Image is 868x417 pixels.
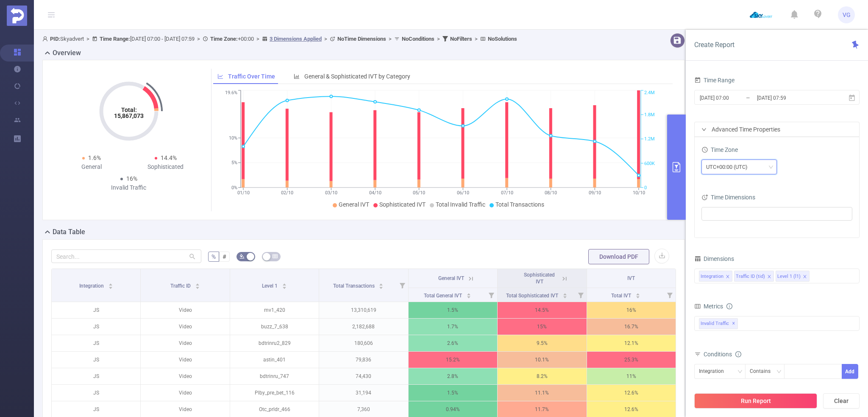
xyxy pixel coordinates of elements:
[230,335,319,351] p: bdtrinru2_829
[644,137,655,142] tspan: 1.2M
[333,283,376,289] span: Total Transactions
[53,227,85,237] h2: Data Table
[409,335,497,351] p: 2.6%
[337,36,386,42] b: No Time Dimensions
[545,190,557,196] tspan: 08/10
[501,190,513,196] tspan: 07/10
[701,127,707,132] i: icon: right
[562,292,567,294] i: icon: caret-up
[495,201,544,208] span: Total Transactions
[282,282,287,285] i: icon: caret-up
[319,368,408,384] p: 74,430
[843,6,851,23] span: VG
[409,368,497,384] p: 2.8%
[141,335,229,351] p: Video
[217,73,223,79] i: icon: line-chart
[498,352,586,368] p: 10.1%
[225,90,237,96] tspan: 19.6%
[756,92,825,104] input: End date
[126,175,137,182] span: 16%
[195,282,200,287] div: Sort
[141,352,229,368] p: Video
[223,253,226,260] span: #
[230,352,319,368] p: astin_401
[42,36,517,42] span: Skyadvert [DATE] 07:00 - [DATE] 07:59 +00:00
[466,295,471,297] i: icon: caret-down
[281,190,293,196] tspan: 02/10
[129,162,203,171] div: Sophisticated
[396,269,408,302] i: Filter menu
[319,302,408,318] p: 13,310,619
[694,303,723,310] span: Metrics
[701,194,755,201] span: Time Dimensions
[55,162,129,171] div: General
[587,319,676,335] p: 16.7%
[701,146,738,153] span: Time Zone
[767,274,771,280] i: icon: close
[211,253,216,260] span: %
[842,364,858,379] button: Add
[498,385,586,401] p: 11.1%
[413,190,425,196] tspan: 05/10
[108,282,113,287] div: Sort
[161,154,177,161] span: 14.4%
[706,160,754,174] div: UTC+00:00 (UTC)
[228,73,275,80] span: Traffic Over Time
[694,41,734,49] span: Create Report
[319,352,408,368] p: 79,836
[409,319,497,335] p: 1.7%
[699,364,730,378] div: Integration
[695,122,859,137] div: icon: rightAdvanced Time Properties
[699,318,738,329] span: Invalid Traffic
[379,282,384,285] i: icon: caret-up
[587,385,676,401] p: 12.6%
[694,255,734,262] span: Dimensions
[562,292,568,297] div: Sort
[319,335,408,351] p: 180,606
[141,368,229,384] p: Video
[51,249,201,263] input: Search...
[588,190,601,196] tspan: 09/10
[438,275,464,281] span: General IVT
[319,319,408,335] p: 2,182,688
[644,112,655,118] tspan: 1.8M
[231,160,237,166] tspan: 5%
[88,154,101,161] span: 1.6%
[322,36,330,42] span: >
[195,282,200,285] i: icon: caret-up
[587,368,676,384] p: 11%
[466,292,471,297] div: Sort
[254,36,262,42] span: >
[339,201,369,208] span: General IVT
[294,73,300,79] i: icon: bar-chart
[52,335,140,351] p: JS
[736,271,765,282] div: Traffic ID (tid)
[726,303,732,309] i: icon: info-circle
[230,319,319,335] p: buzz_7_638
[627,275,635,281] span: IVT
[7,6,27,26] img: Protected Media
[195,285,200,288] i: icon: caret-down
[803,274,807,280] i: icon: close
[701,271,723,282] div: Integration
[170,283,192,289] span: Traffic ID
[737,369,743,375] i: icon: down
[694,77,734,84] span: Time Range
[732,319,735,329] span: ✕
[726,274,730,280] i: icon: close
[750,364,776,378] div: Contains
[436,201,485,208] span: Total Invalid Traffic
[230,385,319,401] p: Plby_pre_bet_116
[562,295,567,297] i: icon: caret-down
[498,368,586,384] p: 8.2%
[776,369,782,375] i: icon: down
[704,351,741,358] span: Conditions
[694,393,817,409] button: Run Report
[304,73,410,80] span: General & Sophisticated IVT by Category
[79,283,105,289] span: Integration
[379,285,384,288] i: icon: caret-down
[498,335,586,351] p: 9.5%
[84,36,92,42] span: >
[92,183,166,192] div: Invalid Traffic
[587,352,676,368] p: 25.3%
